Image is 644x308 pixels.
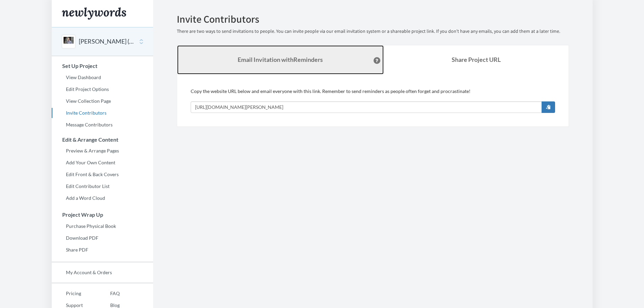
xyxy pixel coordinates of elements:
[52,63,153,69] h3: Set Up Project
[52,267,153,278] a: My Account & Orders
[52,84,153,94] a: Edit Project Options
[79,37,134,46] button: [PERSON_NAME] (5 Ys)
[52,288,96,299] a: Pricing
[52,169,153,180] a: Edit Front & Back Covers
[52,137,153,143] h3: Edit & Arrange Content
[52,233,153,243] a: Download PDF
[191,88,555,113] div: Copy the website URL below and email everyone with this link. Remember to send reminders as peopl...
[62,7,126,20] img: Newlywords logo
[14,5,38,11] span: Support
[52,181,153,191] a: Edit Contributor List
[52,108,153,118] a: Invite Contributors
[52,212,153,218] h3: Project Wrap Up
[452,56,501,63] b: Share Project URL
[96,288,120,299] a: FAQ
[52,193,153,203] a: Add a Word Cloud
[52,120,153,130] a: Message Contributors
[52,72,153,82] a: View Dashboard
[177,14,569,25] h2: Invite Contributors
[52,245,153,255] a: Share PDF
[52,158,153,168] a: Add Your Own Content
[177,28,569,35] p: There are two ways to send invitations to people. You can invite people via our email invitation ...
[238,56,323,63] strong: Email Invitation with Reminders
[52,96,153,106] a: View Collection Page
[52,146,153,156] a: Preview & Arrange Pages
[52,221,153,231] a: Purchase Physical Book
